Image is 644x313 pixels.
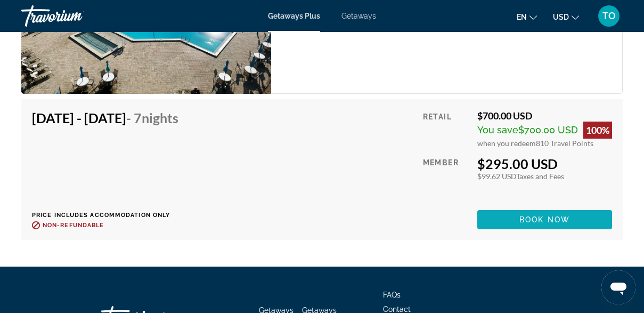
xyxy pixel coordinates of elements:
[341,12,376,20] a: Getaways
[553,13,569,21] span: USD
[383,291,401,299] a: FAQs
[477,139,536,148] span: when you redeem
[516,172,564,181] span: Taxes and Fees
[553,9,579,25] button: Change currency
[21,2,128,30] a: Travorium
[602,11,616,21] span: TO
[477,124,518,135] span: You save
[595,5,623,27] button: User Menu
[536,139,593,148] span: 810 Travel Points
[32,110,178,126] h4: [DATE] - [DATE]
[518,124,578,135] span: $700.00 USD
[423,110,469,148] div: Retail
[423,156,469,202] div: Member
[517,13,527,21] span: en
[517,9,537,25] button: Change language
[477,110,612,122] div: $700.00 USD
[477,156,612,172] div: $295.00 USD
[583,122,612,139] div: 100%
[32,212,186,219] p: Price includes accommodation only
[126,110,178,126] span: - 7
[477,210,612,229] button: Book now
[477,172,612,181] div: $99.62 USD
[519,215,570,224] span: Book now
[43,222,104,229] span: Non-refundable
[268,12,320,20] a: Getaways Plus
[142,110,178,126] span: Nights
[601,270,635,304] iframe: Button to launch messaging window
